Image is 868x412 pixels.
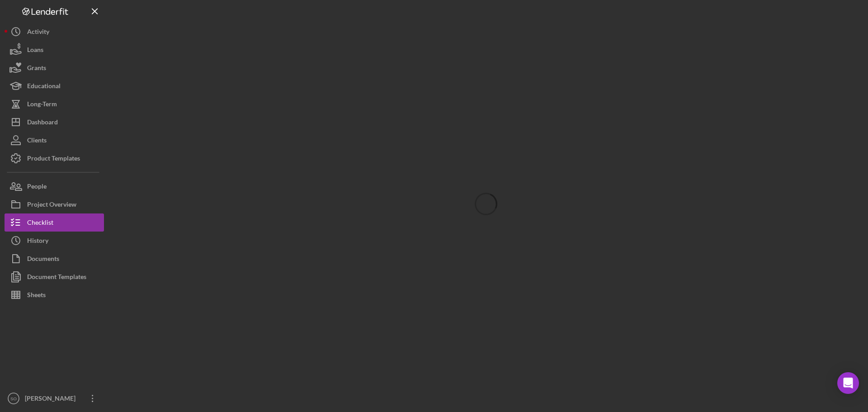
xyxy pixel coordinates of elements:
div: Dashboard [27,113,58,133]
div: Open Intercom Messenger [837,372,859,394]
div: Sheets [27,286,46,306]
div: Clients [27,131,47,152]
div: [PERSON_NAME] [23,389,81,410]
button: History [5,232,104,250]
div: Document Templates [27,268,86,288]
div: Activity [27,23,49,43]
button: SO[PERSON_NAME] [5,389,104,407]
button: Dashboard [5,113,104,131]
div: Checklist [27,213,53,234]
button: Long-Term [5,95,104,113]
button: Product Templates [5,149,104,167]
button: Sheets [5,286,104,304]
div: Long-Term [27,95,57,115]
div: Loans [27,41,43,61]
div: People [27,177,47,198]
div: History [27,232,48,252]
button: Documents [5,250,104,268]
button: Loans [5,41,104,59]
div: Product Templates [27,149,80,170]
button: Grants [5,59,104,77]
button: Project Overview [5,195,104,213]
text: SO [10,396,17,401]
div: Project Overview [27,195,76,216]
div: Educational [27,77,61,97]
button: Educational [5,77,104,95]
button: Document Templates [5,268,104,286]
button: People [5,177,104,195]
button: Activity [5,23,104,41]
button: Clients [5,131,104,149]
div: Documents [27,250,59,270]
div: Grants [27,59,46,79]
button: Checklist [5,213,104,232]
